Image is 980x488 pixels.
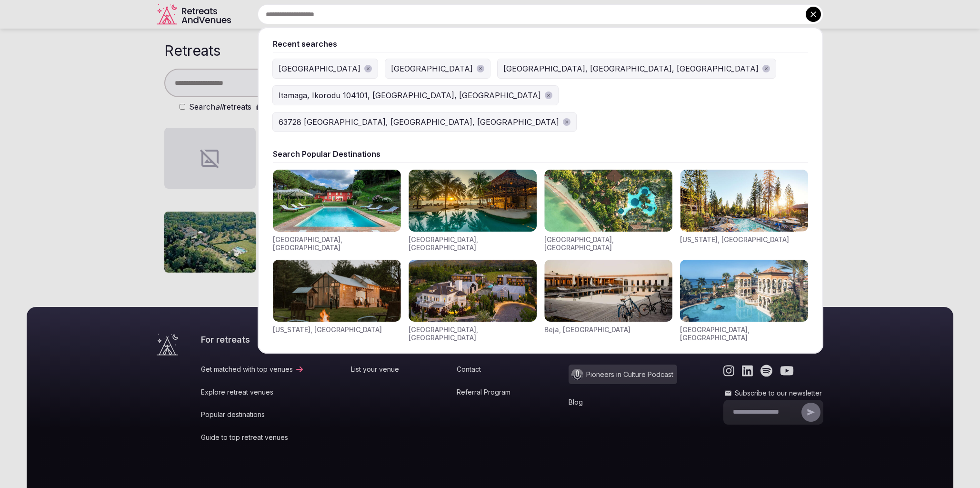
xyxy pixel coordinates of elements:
[680,260,808,342] div: Visit venues for Canarias, Spain
[544,260,672,342] div: Visit venues for Beja, Portugal
[273,59,378,78] button: [GEOGRAPHIC_DATA]
[544,325,630,334] div: Beja, [GEOGRAPHIC_DATA]
[680,235,789,244] div: [US_STATE], [GEOGRAPHIC_DATA]
[409,260,537,342] div: Visit venues for Napa Valley, USA
[273,112,576,132] button: 63728 [GEOGRAPHIC_DATA], [GEOGRAPHIC_DATA], [GEOGRAPHIC_DATA]
[273,235,401,252] div: [GEOGRAPHIC_DATA], [GEOGRAPHIC_DATA]
[273,260,401,342] div: Visit venues for New York, USA
[680,170,808,252] div: Visit venues for California, USA
[409,325,537,342] div: [GEOGRAPHIC_DATA], [GEOGRAPHIC_DATA]
[544,235,672,252] div: [GEOGRAPHIC_DATA], [GEOGRAPHIC_DATA]
[409,170,537,252] div: Visit venues for Riviera Maya, Mexico
[680,170,808,232] img: Visit venues for California, USA
[273,325,382,334] div: [US_STATE], [GEOGRAPHIC_DATA]
[544,170,672,232] img: Visit venues for Indonesia, Bali
[680,325,808,342] div: [GEOGRAPHIC_DATA], [GEOGRAPHIC_DATA]
[409,235,537,252] div: [GEOGRAPHIC_DATA], [GEOGRAPHIC_DATA]
[544,170,672,252] div: Visit venues for Indonesia, Bali
[279,90,541,101] div: Itamaga, Ikorodu 104101, [GEOGRAPHIC_DATA], [GEOGRAPHIC_DATA]
[279,63,360,74] div: [GEOGRAPHIC_DATA]
[385,59,490,78] button: [GEOGRAPHIC_DATA]
[273,39,808,49] div: Recent searches
[503,63,759,74] div: [GEOGRAPHIC_DATA], [GEOGRAPHIC_DATA], [GEOGRAPHIC_DATA]
[544,260,672,322] img: Visit venues for Beja, Portugal
[273,170,401,252] div: Visit venues for Toscana, Italy
[409,170,537,232] img: Visit venues for Riviera Maya, Mexico
[273,260,401,322] img: Visit venues for New York, USA
[273,86,558,105] button: Itamaga, Ikorodu 104101, [GEOGRAPHIC_DATA], [GEOGRAPHIC_DATA]
[273,170,401,232] img: Visit venues for Toscana, Italy
[409,260,537,322] img: Visit venues for Napa Valley, USA
[273,149,808,159] div: Search Popular Destinations
[498,59,776,78] button: [GEOGRAPHIC_DATA], [GEOGRAPHIC_DATA], [GEOGRAPHIC_DATA]
[391,63,473,74] div: [GEOGRAPHIC_DATA]
[279,116,559,128] div: 63728 [GEOGRAPHIC_DATA], [GEOGRAPHIC_DATA], [GEOGRAPHIC_DATA]
[680,260,808,322] img: Visit venues for Canarias, Spain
